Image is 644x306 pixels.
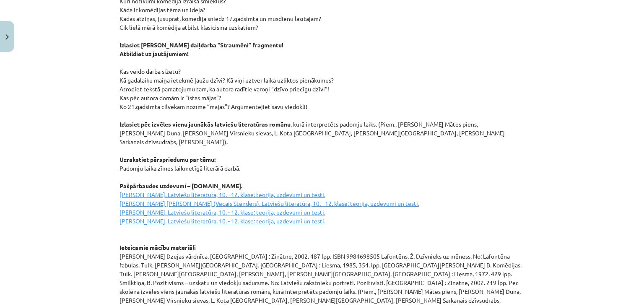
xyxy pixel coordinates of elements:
[119,120,291,128] strong: Izlasiet pēc izvēles vienu jaunākās latviešu literatūras romānu
[119,50,189,57] strong: Atbildiet uz jautājumiem!
[119,244,196,251] strong: Ieteicamie mācību materiāli
[119,191,419,225] u: [PERSON_NAME]. Latviešu literatūra, 10. - 12. klase: teorija, uzdevumi un testi. [PERSON_NAME] [P...
[5,34,9,40] img: icon-close-lesson-0947bae3869378f0d4975bcd49f059093ad1ed9edebbc8119c70593378902aed.svg
[119,41,283,49] strong: Izlasiet [PERSON_NAME] daiļdarba “Straumēni” fragmentu!
[119,156,216,163] strong: Uzrakstiet pārspriedumu par tēmu:
[119,182,242,189] strong: Pašpārbaudes uzdevumi – [DOMAIN_NAME].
